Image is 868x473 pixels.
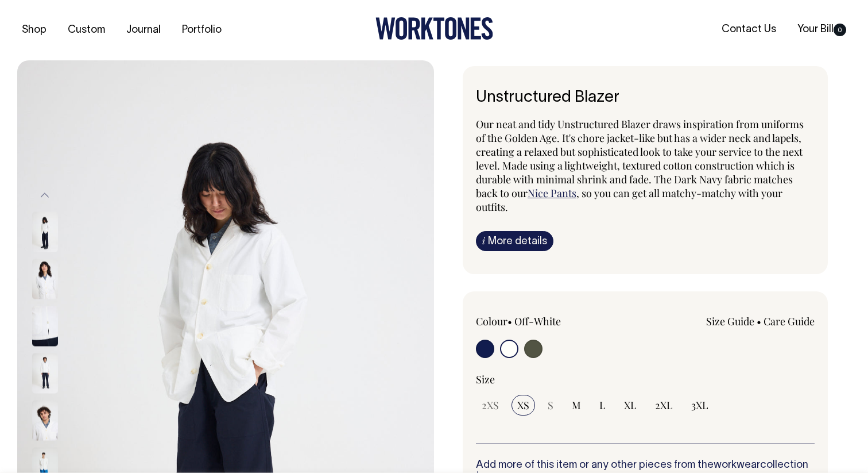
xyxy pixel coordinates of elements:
[764,314,815,328] a: Care Guide
[717,20,781,39] a: Contact Us
[177,21,226,40] a: Portfolio
[594,395,611,416] input: L
[599,398,606,412] span: L
[32,306,58,346] img: off-white
[793,20,851,39] a: Your Bill0
[507,314,512,328] span: •
[528,186,576,200] a: Nice Pants
[476,89,815,107] h6: Unstructured Blazer
[32,211,58,252] img: off-white
[655,398,673,412] span: 2XL
[476,117,804,200] span: Our neat and tidy Unstructured Blazer draws inspiration from uniforms of the Golden Age. It's cho...
[17,21,51,40] a: Shop
[566,395,587,416] input: M
[476,395,505,416] input: 2XS
[714,460,760,470] a: workwear
[649,395,679,416] input: 2XL
[542,395,559,416] input: S
[482,398,499,412] span: 2XS
[685,395,714,416] input: 3XL
[517,398,529,412] span: XS
[706,314,754,328] a: Size Guide
[63,21,110,40] a: Custom
[548,398,553,412] span: S
[624,398,637,412] span: XL
[32,259,58,299] img: off-white
[36,183,53,209] button: Previous
[476,372,815,386] div: Size
[476,314,611,328] div: Colour
[32,400,58,440] img: off-white
[514,314,561,328] label: Off-White
[476,186,782,214] span: , so you can get all matchy-matchy with your outfits.
[834,24,846,36] span: 0
[122,21,165,40] a: Journal
[572,398,581,412] span: M
[32,353,58,393] img: off-white
[476,231,553,251] a: iMore details
[757,314,761,328] span: •
[482,234,485,247] span: i
[511,395,535,416] input: XS
[691,398,708,412] span: 3XL
[618,395,642,416] input: XL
